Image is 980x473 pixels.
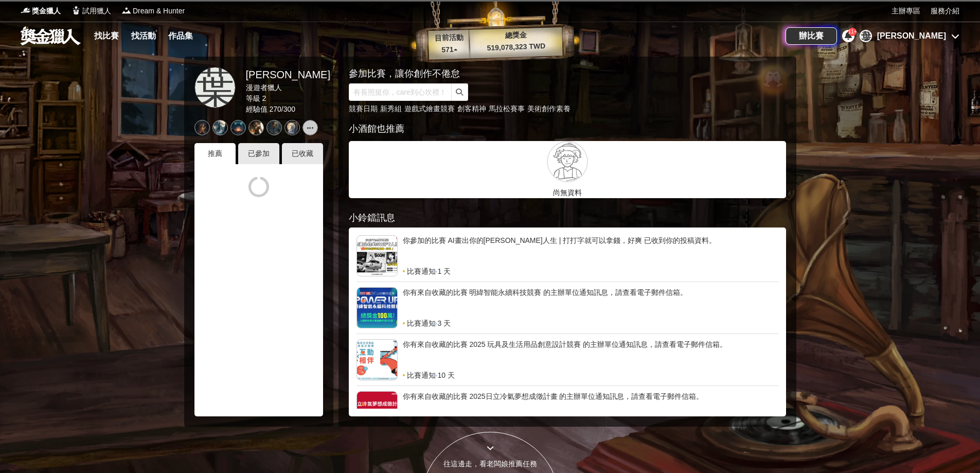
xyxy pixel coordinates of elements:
[931,6,959,16] a: 服務介紹
[282,143,323,164] div: 已收藏
[32,6,61,16] span: 獎金獵人
[262,94,266,102] span: 2
[71,6,111,16] a: Logo試用獵人
[428,32,470,44] p: 目前活動
[349,122,786,136] div: 小酒館也推薦
[121,6,185,16] a: LogoDream & Hunter
[437,318,451,328] span: 3 天
[121,5,132,15] img: Logo
[786,27,837,45] a: 辦比賽
[90,29,123,43] a: 找比賽
[349,104,378,113] a: 競賽日期
[349,83,452,101] input: 有長照挺你，care到心坎裡！青春出手，拍出照顧 影音徵件活動
[246,94,260,102] span: 等級
[246,105,268,113] span: 經驗值
[860,30,872,42] div: 葉
[403,339,778,370] div: 你有來自收藏的比賽 2025 玩具及生活用品創意設計競賽 的主辦單位通知訊息，請查看電子郵件信箱。
[127,29,160,43] a: 找活動
[357,391,778,432] a: 你有來自收藏的比賽 2025日立冷氣夢想成徵計畫 的主辦單位通知訊息，請查看電子郵件信箱。比賽通知·15 天
[527,104,571,113] a: 美術創作素養
[238,143,279,164] div: 已參加
[246,67,330,82] div: [PERSON_NAME]
[429,44,470,56] p: 571 ▴
[469,28,562,42] p: 總獎金
[246,82,330,93] div: 漫遊者獵人
[489,104,525,113] a: 馬拉松賽事
[21,5,31,15] img: Logo
[421,459,559,469] div: 往這邊走，看老闆娘推薦任務
[407,318,436,328] span: 比賽通知
[877,30,946,42] div: [PERSON_NAME]
[357,339,778,380] a: 你有來自收藏的比賽 2025 玩具及生活用品創意設計競賽 的主辦單位通知訊息，請查看電子郵件信箱。比賽通知·10 天
[457,104,486,113] a: 創客精神
[357,235,778,276] a: 你參加的比賽 AI畫出你的[PERSON_NAME]人生 | 打打字就可以拿錢，好爽 已收到你的投稿資料。比賽通知·1 天
[349,211,786,225] div: 小鈴鐺訊息
[349,67,750,81] div: 參加比賽，讓你創作不倦怠
[437,266,451,276] span: 1 天
[71,5,81,15] img: Logo
[436,318,438,328] span: ·
[357,287,778,328] a: 你有來自收藏的比賽 明緯智能永續科技競賽 的主辦單位通知訊息，請查看電子郵件信箱。比賽通知·3 天
[437,370,454,380] span: 10 天
[164,29,197,43] a: 作品集
[436,370,438,380] span: ·
[349,187,786,198] p: 尚無資料
[848,29,857,34] span: 11+
[892,6,920,16] a: 主辦專區
[407,370,436,380] span: 比賽通知
[194,143,236,164] div: 推薦
[407,266,436,276] span: 比賽通知
[403,235,778,266] div: 你參加的比賽 AI畫出你的[PERSON_NAME]人生 | 打打字就可以拿錢，好爽 已收到你的投稿資料。
[436,266,438,276] span: ·
[82,6,111,16] span: 試用獵人
[21,6,61,16] a: Logo獎金獵人
[380,104,402,113] a: 新秀組
[133,6,185,16] span: Dream & Hunter
[470,40,563,54] p: 519,078,323 TWD
[269,105,295,113] span: 270 / 300
[194,67,236,108] a: 葉
[404,104,455,113] a: 遊戲式繪畫競賽
[403,287,778,318] div: 你有來自收藏的比賽 明緯智能永續科技競賽 的主辦單位通知訊息，請查看電子郵件信箱。
[403,391,778,422] div: 你有來自收藏的比賽 2025日立冷氣夢想成徵計畫 的主辦單位通知訊息，請查看電子郵件信箱。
